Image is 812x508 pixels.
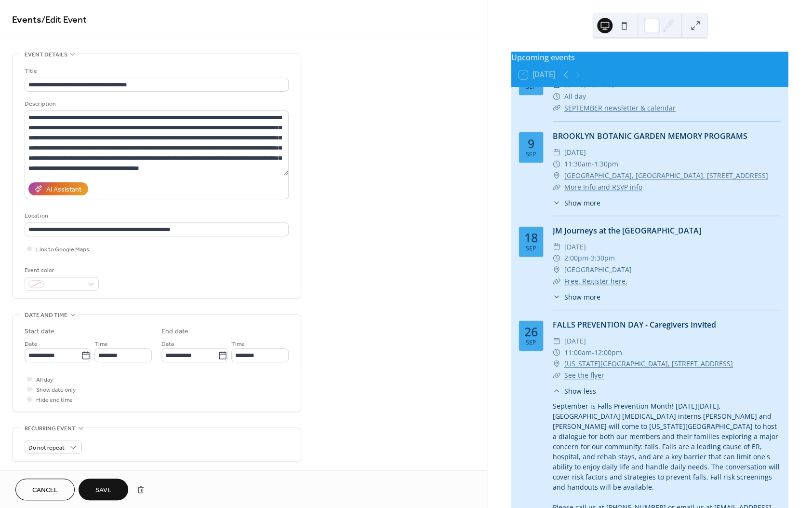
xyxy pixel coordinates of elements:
button: Save [79,479,128,500]
div: ​ [553,147,560,158]
a: [GEOGRAPHIC_DATA], [GEOGRAPHIC_DATA], [STREET_ADDRESS] [564,170,768,181]
span: 11:30am [564,158,592,170]
span: 2:00pm [564,252,588,264]
span: Recurring event [25,424,76,434]
div: ​ [553,335,560,347]
div: Sep [526,340,536,346]
button: ​Show more [553,292,600,302]
div: ​ [553,252,560,264]
span: [DATE] [564,335,586,347]
div: Sep [526,151,536,158]
span: 1:30pm [594,158,618,170]
span: Show less [564,386,596,396]
div: ​ [553,181,560,193]
div: ​ [553,275,560,287]
span: - [588,252,591,264]
a: FALLS PREVENTION DAY - Caregivers Invited [553,319,716,330]
span: All day [36,375,53,385]
a: SEPTEMBER newsletter & calendar [564,103,676,112]
span: 12:00pm [594,347,622,358]
div: Event color [25,265,97,275]
div: AI Assistant [46,185,81,195]
span: Show more [564,198,600,208]
span: - [592,347,594,358]
button: ​Show less [553,386,596,396]
span: Event details [25,50,67,60]
span: Date [161,339,174,349]
div: ​ [553,198,560,208]
span: - [592,158,594,170]
div: ​ [553,241,560,253]
div: 9 [528,137,534,150]
span: Show date only [36,385,76,395]
div: 18 [524,232,538,244]
a: Events [12,11,41,29]
button: AI Assistant [28,182,88,195]
div: ​ [553,386,560,396]
button: ​Show more [553,198,600,208]
div: ​ [553,264,560,275]
div: End date [161,327,188,337]
div: Upcoming events [511,52,788,63]
div: ​ [553,91,560,102]
div: ​ [553,358,560,370]
button: Cancel [15,479,75,500]
span: [DATE] [564,147,586,158]
span: Show more [564,292,600,302]
div: 26 [524,326,538,338]
div: ​ [553,102,560,114]
span: Link to Google Maps [36,245,89,255]
a: JM Journeys at the [GEOGRAPHIC_DATA] [553,225,701,236]
div: ​ [553,292,560,302]
span: [DATE] [564,241,586,253]
span: [GEOGRAPHIC_DATA] [564,264,632,275]
div: Title [25,66,287,76]
div: Sep [526,246,536,252]
span: Time [231,339,245,349]
span: Hide end time [36,395,73,405]
div: Location [25,211,287,221]
div: ​ [553,158,560,170]
a: More Info and RSVP info [564,182,642,192]
a: See the flyer [564,371,604,380]
span: Cancel [32,485,58,495]
span: Do not repeat [28,442,65,453]
span: All day [564,91,586,102]
a: BROOKLYN BOTANIC GARDEN MEMORY PROGRAMS [553,131,747,141]
span: 11:00am [564,347,592,358]
span: Date and time [25,310,67,320]
span: Save [95,485,111,495]
span: Date [25,339,38,349]
div: Description [25,99,287,109]
div: ​ [553,347,560,358]
div: Sep [526,84,536,90]
span: 3:30pm [591,252,615,264]
span: / Edit Event [41,11,87,29]
a: [US_STATE][GEOGRAPHIC_DATA], [STREET_ADDRESS] [564,358,733,370]
a: Free. Register here. [564,276,627,286]
div: ​ [553,170,560,181]
span: Time [94,339,108,349]
div: Start date [25,327,54,337]
div: ​ [553,370,560,381]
